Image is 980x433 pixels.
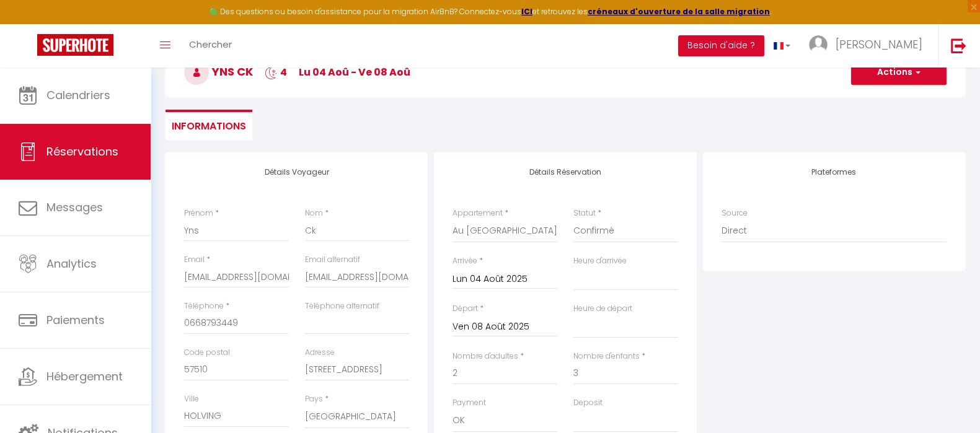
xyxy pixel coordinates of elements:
label: Départ [452,303,478,315]
button: Besoin d'aide ? [678,35,764,56]
span: Chercher [189,38,232,51]
img: ... [809,35,828,54]
h4: Plateformes [722,168,947,177]
button: Actions [851,60,947,85]
label: Source [722,208,748,219]
span: 4 [265,65,287,79]
label: Prénom [184,208,213,219]
span: lu 04 Aoû - ve 08 Aoû [299,65,410,79]
label: Payment [452,397,486,409]
label: Téléphone [184,300,224,312]
label: Nombre d'enfants [573,351,640,362]
span: Calendriers [46,87,110,103]
a: créneaux d'ouverture de la salle migration [588,6,770,17]
span: Messages [46,199,103,215]
label: Adresse [305,347,335,359]
a: Chercher [180,24,241,68]
span: [PERSON_NAME] [836,37,922,52]
img: Super Booking [37,34,113,56]
label: Nombre d'adultes [452,351,518,362]
label: Appartement [452,208,503,219]
label: Heure de départ [573,303,632,315]
span: Réservations [46,144,118,159]
h4: Détails Voyageur [184,168,409,177]
label: Statut [573,208,596,219]
label: Ville [184,393,199,405]
span: Yns Ck [184,64,253,79]
label: Code postal [184,347,230,359]
li: Informations [166,110,252,140]
label: Deposit [573,397,603,409]
span: Analytics [46,256,97,271]
label: Arrivée [452,255,477,267]
label: Email [184,254,205,266]
label: Heure d'arrivée [573,255,627,267]
button: Ouvrir le widget de chat LiveChat [10,5,47,42]
span: Paiements [46,312,105,328]
label: Email alternatif [305,254,360,266]
label: Nom [305,208,323,219]
label: Téléphone alternatif [305,300,379,312]
span: Hébergement [46,369,123,384]
a: ... [PERSON_NAME] [800,24,938,68]
label: Pays [305,393,323,405]
img: logout [951,38,966,53]
a: ICI [521,6,532,17]
h4: Détails Réservation [452,168,678,177]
